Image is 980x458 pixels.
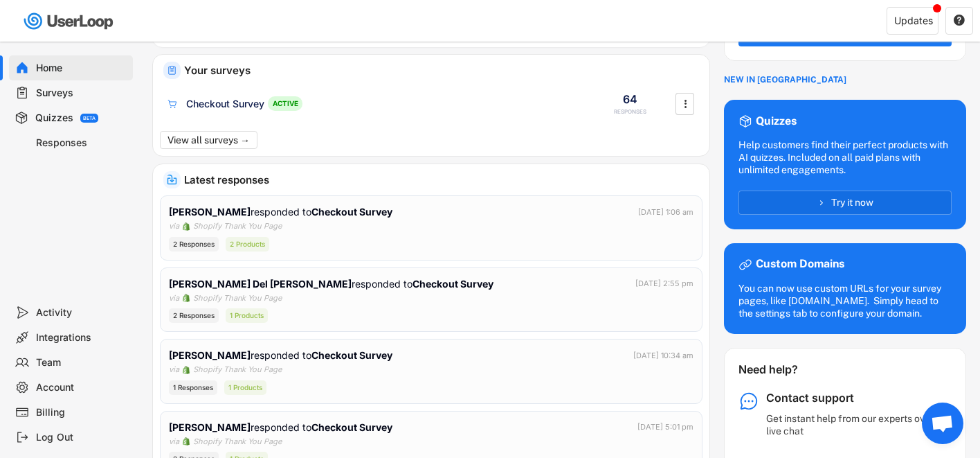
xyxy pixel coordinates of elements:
[226,308,268,323] div: 1 Products
[36,431,127,444] div: Log Out
[268,96,302,111] div: ACTIVE
[738,362,835,377] div: Need help?
[831,197,873,207] span: Try it now
[738,139,952,177] div: Help customers find their perfect products with AI quizzes. Included on all paid plans with unlim...
[311,349,392,361] strong: Checkout Survey
[169,420,395,434] div: responded to
[169,421,251,433] strong: [PERSON_NAME]
[169,220,179,232] div: via
[35,112,73,125] div: Quizzes
[36,381,127,394] div: Account
[182,294,190,302] img: 1156660_ecommerce_logo_shopify_icon%20%281%29.png
[169,278,352,290] strong: [PERSON_NAME] Del [PERSON_NAME]
[36,62,127,75] div: Home
[738,282,952,320] div: You can now use custom URLs for your survey pages, like [DOMAIN_NAME]. Simply head to the setting...
[953,15,965,27] button: 
[169,276,496,291] div: responded to
[169,348,395,362] div: responded to
[894,16,933,26] div: Updates
[226,237,269,252] div: 2 Products
[724,75,846,86] div: NEW IN [GEOGRAPHIC_DATA]
[169,364,179,376] div: via
[36,331,127,344] div: Integrations
[635,278,693,290] div: [DATE] 2:55 pm
[169,349,251,361] strong: [PERSON_NAME]
[169,237,219,252] div: 2 Responses
[637,421,693,433] div: [DATE] 5:01 pm
[36,356,127,369] div: Team
[169,204,395,219] div: responded to
[193,436,282,448] div: Shopify Thank You Page
[678,94,692,114] button: 
[412,278,493,290] strong: Checkout Survey
[193,364,282,376] div: Shopify Thank You Page
[638,206,693,218] div: [DATE] 1:06 am
[184,65,699,76] div: Your surveys
[224,380,266,395] div: 1 Products
[169,292,179,304] div: via
[160,131,257,149] button: View all surveys →
[633,350,693,362] div: [DATE] 10:34 am
[623,91,637,107] div: 64
[167,175,177,185] img: IncomingMajor.svg
[36,87,127,100] div: Surveys
[684,96,687,111] text: 
[169,380,217,395] div: 1 Responses
[756,114,797,129] div: Quizzes
[83,116,96,121] div: BETA
[954,14,965,26] text: 
[766,391,939,405] div: Contact support
[36,136,127,150] div: Responses
[184,175,699,185] div: Latest responses
[169,308,219,323] div: 2 Responses
[169,436,179,448] div: via
[756,257,844,272] div: Custom Domains
[614,108,646,116] div: RESPONSES
[311,206,392,218] strong: Checkout Survey
[182,222,190,231] img: 1156660_ecommerce_logo_shopify_icon%20%281%29.png
[738,191,952,215] button: Try it now
[21,7,118,35] img: userloop-logo-01.svg
[922,403,963,444] div: Open chat
[36,306,127,319] div: Activity
[186,97,264,111] div: Checkout Survey
[193,220,282,232] div: Shopify Thank You Page
[36,406,127,419] div: Billing
[182,366,190,374] img: 1156660_ecommerce_logo_shopify_icon%20%281%29.png
[169,206,251,218] strong: [PERSON_NAME]
[311,421,392,433] strong: Checkout Survey
[182,437,190,446] img: 1156660_ecommerce_logo_shopify_icon%20%281%29.png
[766,412,939,437] div: Get instant help from our experts over live chat
[193,292,282,304] div: Shopify Thank You Page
